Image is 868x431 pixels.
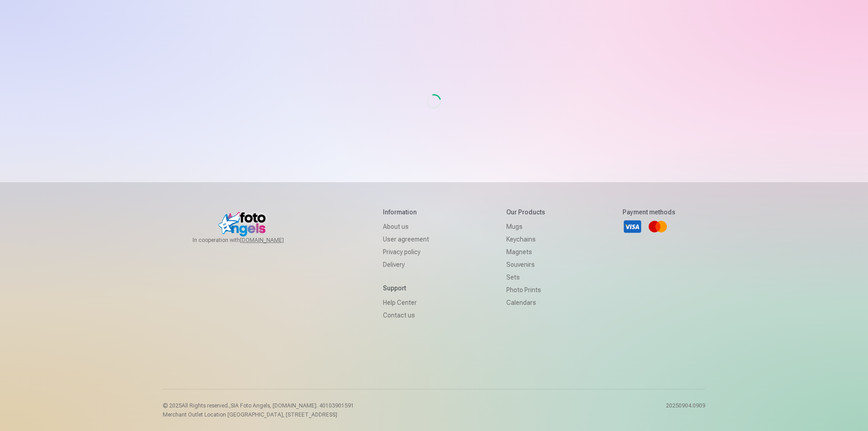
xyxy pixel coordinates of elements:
[623,217,642,237] a: Visa
[163,402,354,409] p: © 2025 All Rights reserved. ,
[623,208,675,217] h5: Payment methods
[163,411,354,418] p: Merchant Outlet Location [GEOGRAPHIC_DATA], [STREET_ADDRESS]
[506,271,545,284] a: Sets
[240,237,306,244] a: [DOMAIN_NAME]
[383,233,429,246] a: User agreement
[193,237,306,244] span: In cooperation with
[506,233,545,246] a: Keychains
[383,284,429,293] h5: Support
[648,217,668,237] a: Mastercard
[383,309,429,322] a: Contact us
[666,402,705,418] p: 20250904.0909
[231,403,354,409] span: SIA Foto Angels, [DOMAIN_NAME]. 40103901591
[506,208,545,217] h5: Our products
[506,220,545,233] a: Mugs
[506,296,545,309] a: Calendars
[383,208,429,217] h5: Information
[506,246,545,258] a: Magnets
[506,258,545,271] a: Souvenirs
[383,246,429,258] a: Privacy policy
[383,296,429,309] a: Help Center
[383,220,429,233] a: About us
[506,284,545,296] a: Photo prints
[383,258,429,271] a: Delivery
